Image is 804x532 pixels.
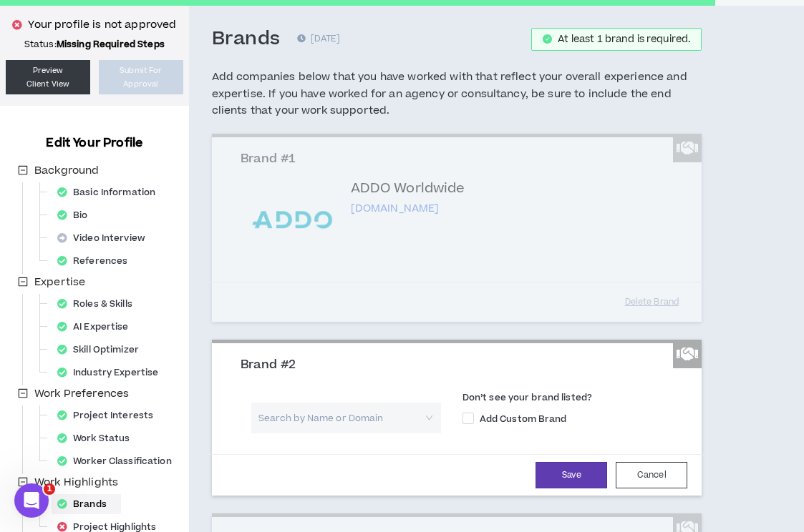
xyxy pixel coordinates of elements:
a: PreviewClient View [6,60,90,94]
div: References [52,251,142,271]
span: Work Highlights [34,475,118,490]
div: At least 1 brand is required. [558,34,690,44]
span: minus-square [18,277,28,287]
h3: Edit Your Profile [40,134,148,152]
span: Background [32,162,102,179]
h3: Brand #2 [241,358,684,373]
p: Status: [6,39,183,50]
div: Roles & Skills [52,294,147,314]
span: Add Custom Brand [474,413,573,425]
h3: Brands [212,27,281,51]
div: Project Interests [52,405,168,425]
h5: Add companies below that you have worked with that reflect your overall experience and expertise.... [212,69,702,119]
span: minus-square [18,388,28,398]
div: Industry Expertise [52,363,173,383]
label: Don’t see your brand listed? [462,391,684,409]
div: Work Status [52,428,144,448]
iframe: Intercom live chat [14,483,49,518]
div: Bio [52,205,102,225]
div: Skill Optimizer [52,340,153,360]
div: Video Interview [52,228,160,248]
span: minus-square [18,477,28,487]
button: Submit ForApproval [99,60,183,94]
span: minus-square [18,165,28,175]
span: Work Highlights [32,474,121,491]
span: Work Preferences [32,385,132,403]
div: Brands [52,494,121,514]
strong: Missing Required Steps [57,38,165,51]
span: Background [34,163,99,178]
span: 1 [44,483,55,495]
div: Worker Classification [52,451,186,471]
span: Expertise [32,274,88,291]
span: Expertise [34,275,85,290]
button: Save [536,462,607,488]
span: Work Preferences [34,386,129,401]
span: check-circle [543,34,552,44]
p: Your profile is not approved [28,17,176,33]
div: Basic Information [52,182,170,202]
p: [DATE] [297,32,340,46]
button: Cancel [616,462,687,488]
div: AI Expertise [52,317,143,337]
